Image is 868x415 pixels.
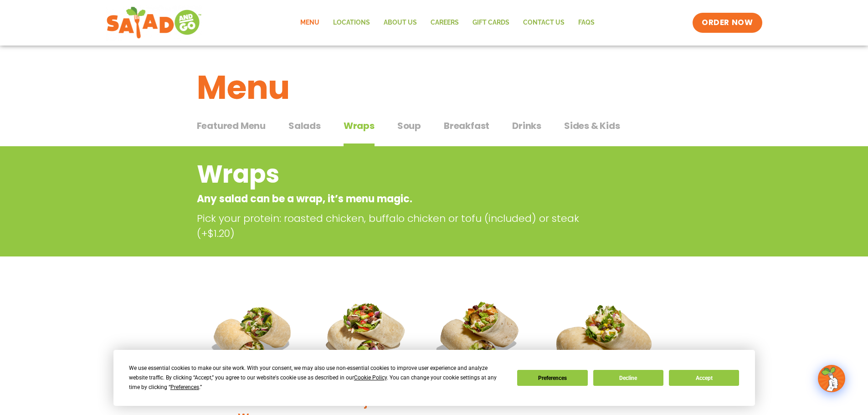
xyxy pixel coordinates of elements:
div: Tabbed content [197,116,672,147]
p: Any salad can be a wrap, it’s menu magic. [197,191,598,206]
h1: Menu [197,63,672,112]
button: Decline [593,370,663,386]
span: Salads [288,119,321,133]
a: GIFT CARDS [466,12,516,33]
img: Product photo for BBQ Ranch Wrap [543,287,665,409]
a: Contact Us [516,12,571,33]
span: Drinks [512,119,541,133]
span: ORDER NOW [702,17,753,28]
a: Menu [293,12,326,33]
span: Featured Menu [197,119,266,133]
span: Sides & Kids [564,119,620,133]
span: Soup [397,119,421,133]
a: Locations [326,12,377,33]
img: new-SAG-logo-768×292 [106,5,202,41]
a: Careers [424,12,466,33]
button: Accept [669,370,739,386]
div: Cookie Consent Prompt [113,350,755,406]
a: About Us [377,12,424,33]
h2: Wraps [197,156,598,193]
div: We use essential cookies to make our site work. With your consent, we may also use non-essential ... [129,364,506,392]
img: Product photo for Roasted Autumn Wrap [430,287,529,387]
span: Cookie Policy [354,374,387,381]
a: FAQs [571,12,601,33]
img: Product photo for Tuscan Summer Wrap [204,287,303,387]
img: Product photo for Fajita Wrap [317,287,416,387]
nav: Menu [293,12,601,33]
span: Preferences [170,384,199,390]
button: Preferences [517,370,587,386]
a: ORDER NOW [693,13,762,33]
img: wpChatIcon [819,366,844,391]
p: Pick your protein: roasted chicken, buffalo chicken or tofu (included) or steak (+$1.20) [197,211,602,241]
span: Wraps [344,119,375,133]
span: Breakfast [444,119,489,133]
